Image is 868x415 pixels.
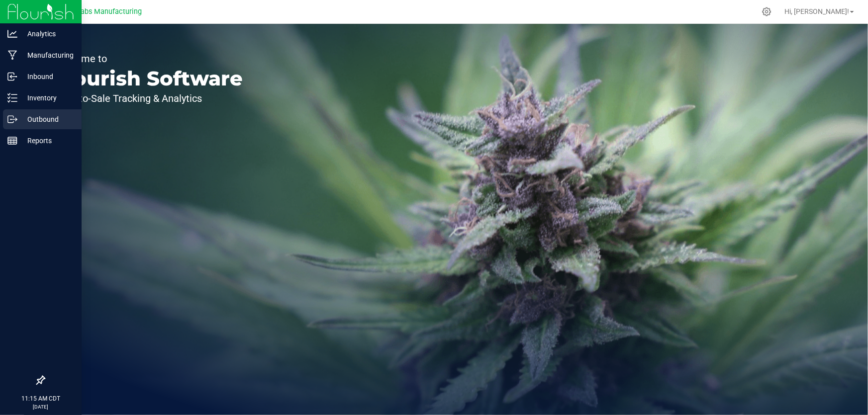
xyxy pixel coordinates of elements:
p: 11:15 AM CDT [4,394,77,403]
p: Welcome to [54,54,243,64]
inline-svg: Inventory [7,93,17,103]
p: Reports [17,135,77,147]
div: Manage settings [761,7,773,16]
p: Outbound [17,113,77,125]
inline-svg: Analytics [7,29,17,39]
inline-svg: Inbound [7,72,17,82]
p: Inventory [17,92,77,104]
p: Inbound [17,71,77,83]
p: Manufacturing [17,49,77,61]
span: Teal Labs Manufacturing [61,7,142,16]
p: [DATE] [4,403,77,411]
p: Seed-to-Sale Tracking & Analytics [54,93,243,103]
span: Hi, [PERSON_NAME]! [784,7,849,15]
p: Flourish Software [54,69,243,88]
inline-svg: Outbound [7,114,17,124]
inline-svg: Reports [7,136,17,146]
p: Analytics [17,28,77,40]
inline-svg: Manufacturing [7,50,17,60]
